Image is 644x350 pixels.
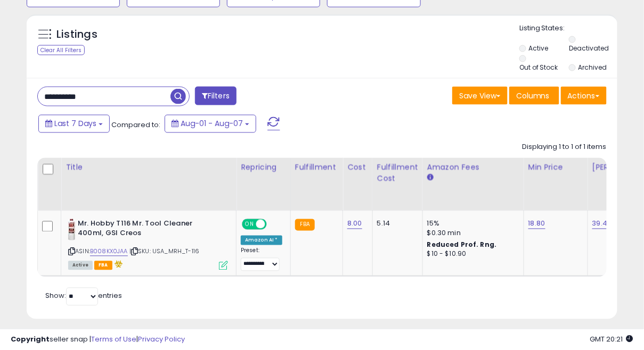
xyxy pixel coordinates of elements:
[519,63,558,72] label: Out of Stock
[347,219,362,229] a: 8.00
[427,162,519,173] div: Amazon Fees
[528,162,583,173] div: Min Price
[111,120,160,130] span: Compared to:
[295,219,315,231] small: FBA
[241,247,282,271] div: Preset:
[37,45,85,55] div: Clear All Filters
[68,219,75,240] img: 410bMi9OpGL._SL40_.jpg
[265,220,282,229] span: OFF
[427,219,516,229] div: 15%
[377,162,418,185] div: Fulfillment Cost
[241,236,282,245] div: Amazon AI *
[590,334,633,344] span: 2025-08-15 20:21 GMT
[427,240,497,249] b: Reduced Prof. Rng.
[68,261,93,270] span: All listings currently available for purchase on Amazon
[295,162,338,173] div: Fulfillment
[528,219,545,229] a: 18.80
[45,291,122,301] span: Show: entries
[561,87,607,105] button: Actions
[578,63,607,72] label: Archived
[452,87,508,105] button: Save View
[509,87,559,105] button: Columns
[112,261,124,268] i: hazardous material
[427,173,434,183] small: Amazon Fees.
[529,44,549,53] label: Active
[11,334,50,344] strong: Copyright
[78,219,207,241] b: Mr. Hobby T116 Mr. Tool Cleaner 400ml, GSI Creos
[522,143,607,153] div: Displaying 1 to 1 of 1 items
[592,219,612,229] a: 39.46
[129,247,199,256] span: | SKU: USA_MRH_T-116
[181,119,243,129] span: Aug-01 - Aug-07
[94,261,112,270] span: FBA
[138,334,185,344] a: Privacy Policy
[195,87,237,105] button: Filters
[68,219,228,269] div: ASIN:
[66,162,232,173] div: Title
[91,334,136,344] a: Terms of Use
[165,115,256,133] button: Aug-01 - Aug-07
[241,162,286,173] div: Repricing
[56,27,97,42] h5: Listings
[427,229,516,238] div: $0.30 min
[347,162,368,173] div: Cost
[90,247,128,256] a: B008KX0JAA
[519,23,617,34] p: Listing States:
[516,90,550,101] span: Columns
[54,119,96,129] span: Last 7 Days
[243,220,256,229] span: ON
[38,115,110,133] button: Last 7 Days
[377,219,414,229] div: 5.14
[427,250,516,259] div: $10 - $10.90
[11,335,185,345] div: seller snap | |
[569,44,609,53] label: Deactivated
